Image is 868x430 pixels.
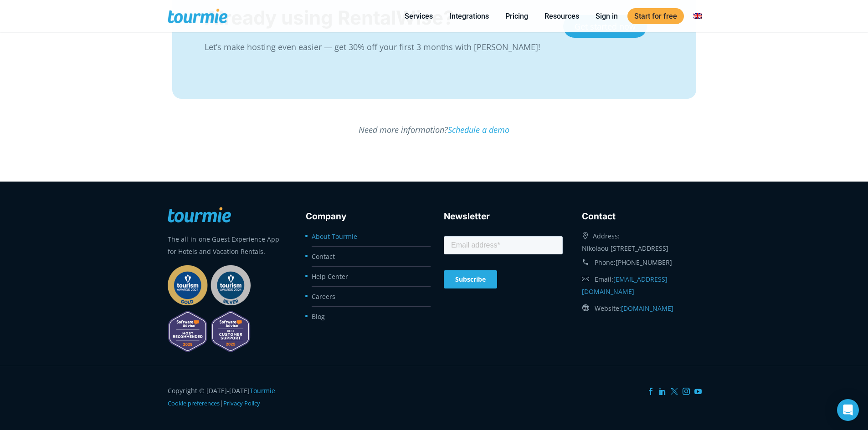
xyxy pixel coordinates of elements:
a: YouTube [694,388,702,395]
em: Need more information? [359,124,509,135]
a: [DOMAIN_NAME] [621,304,673,313]
div: Address: Nikolaou [STREET_ADDRESS] [582,228,701,254]
a: Twitter [671,388,678,395]
h3: Contact [582,210,701,223]
div: Email: [582,271,701,300]
a: Resources [538,10,586,22]
a: Start for free [627,8,684,24]
a: Integrations [442,10,496,22]
p: Let’s make hosting even easier — get 30% off your first 3 months with [PERSON_NAME]! [205,41,544,53]
a: Sign in [589,10,625,22]
a: Instagram [683,388,690,395]
a: Facebook [647,388,654,395]
a: [PHONE_NUMBER] [616,258,672,267]
a: [EMAIL_ADDRESS][DOMAIN_NAME] [582,275,668,296]
a: Cookie preferences [168,399,220,407]
div: Copyright © [DATE]-[DATE] | [168,384,287,410]
a: Tourmie [250,386,275,395]
a: About Tourmie [312,232,357,241]
a: Services [398,10,440,22]
a: Contact [312,252,335,261]
div: Website: [582,300,701,317]
h3: Newsletter [444,210,563,223]
a: Careers [312,292,335,301]
a: Privacy Policy [223,399,260,407]
p: The all-in-one Guest Experience App for Hotels and Vacation Rentals. [168,233,287,258]
a: Blog [312,312,325,321]
a: Pricing [498,10,535,22]
div: Open Intercom Messenger [837,399,859,421]
iframe: Form 0 [444,234,563,294]
div: Phone: [582,254,701,271]
a: LinkedIn [659,388,666,395]
h3: Company [306,210,425,223]
a: Schedule a demo [448,124,509,135]
a: Help Center [312,272,348,281]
